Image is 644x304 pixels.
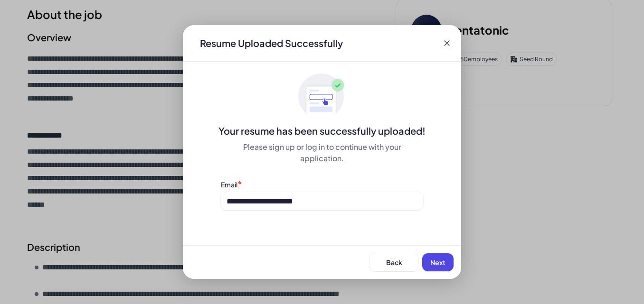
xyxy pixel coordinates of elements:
[430,258,445,267] span: Next
[192,37,350,50] div: Resume Uploaded Successfully
[369,253,418,271] button: Back
[183,124,461,138] div: Your resume has been successfully uploaded!
[221,180,237,189] label: Email
[422,253,454,271] button: Next
[221,141,423,164] div: Please sign up or log in to continue with your application.
[386,258,402,267] span: Back
[298,73,346,120] img: ApplyedMaskGroup3.svg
